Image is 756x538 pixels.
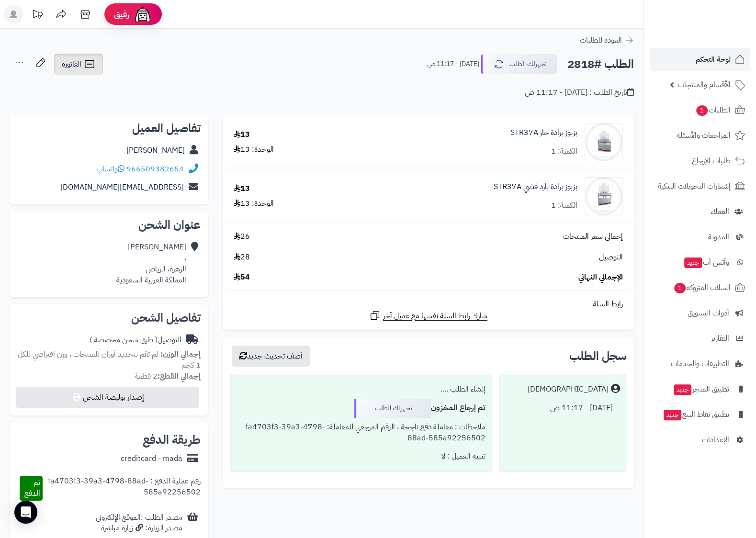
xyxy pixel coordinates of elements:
span: لم تقم بتحديد أوزان للمنتجات ، وزن افتراضي للكل 1 كجم [18,348,201,371]
a: بزبوز برادة بارد فضي STR37A [494,181,577,192]
div: مصدر الزيارة: زيارة مباشرة [96,523,182,534]
a: واتساب [96,163,124,175]
span: السلات المتروكة [673,281,731,294]
img: 1668359732-11002116-90x90.jpg [585,177,622,215]
div: creditcard - mada [121,453,182,464]
span: العملاء [711,205,729,218]
div: تنبيه العميل : لا [237,447,485,466]
img: ai-face.png [133,5,152,24]
span: تطبيق المتجر [673,382,729,396]
a: العودة للطلبات [580,34,634,46]
h2: عنوان الشحن [17,219,201,231]
span: 1 [696,105,708,116]
h2: طريقة الدفع [143,434,201,446]
span: إجمالي سعر المنتجات [563,231,623,242]
b: تم إرجاع المخزون [431,402,485,414]
span: الطلبات [695,103,731,117]
a: التطبيقات والخدمات [650,352,750,375]
div: ملاحظات : معاملة دفع ناجحة ، الرقم المرجعي للمعاملة: fa4703f3-39a3-4798-88ad-585a92256502 [237,418,485,448]
a: بزبوز برادة حار STR37A [510,127,577,138]
span: الأقسام والمنتجات [678,78,731,91]
span: تم الدفع [24,477,40,499]
a: أدوات التسويق [650,302,750,325]
span: وآتس آب [683,256,729,269]
small: 2 قطعة [135,370,201,382]
div: رابط السلة [226,299,630,310]
button: نجهزلك الطلب [481,54,557,74]
div: الوحدة: 13 [234,144,274,155]
div: التوصيل [90,335,181,346]
a: لوحة التحكم [650,48,750,71]
span: جديد [674,384,691,395]
img: 1668328593-11002115-90x90.jpg [585,123,622,161]
img: logo-2.png [691,24,747,45]
div: الكمية: 1 [551,200,577,211]
a: السلات المتروكة1 [650,276,750,299]
span: جديد [664,410,681,420]
div: 13 [234,129,250,140]
a: تطبيق المتجرجديد [650,378,750,401]
strong: إجمالي الوزن: [160,348,201,360]
h2: تفاصيل الشحن [17,312,201,324]
div: [PERSON_NAME] ، الزهرة، الرياض المملكة العربية السعودية [116,242,186,285]
small: [DATE] - 11:17 ص [427,59,479,69]
span: لوحة التحكم [696,53,731,66]
span: المدونة [708,230,729,244]
span: 28 [234,252,250,263]
span: 1 [674,283,686,293]
a: وآتس آبجديد [650,251,750,274]
a: [PERSON_NAME] [126,145,185,156]
a: تطبيق نقاط البيعجديد [650,403,750,426]
span: التوصيل [599,252,623,263]
a: التقارير [650,327,750,350]
a: الإعدادات [650,428,750,451]
span: التطبيقات والخدمات [671,357,729,370]
a: المراجعات والأسئلة [650,124,750,147]
a: تحديثات المنصة [25,5,49,26]
div: 13 [234,183,250,194]
h3: سجل الطلب [569,350,626,362]
strong: إجمالي القطع: [158,370,201,382]
span: الفاتورة [62,58,81,70]
a: المدونة [650,225,750,248]
span: 26 [234,231,250,242]
h2: الطلب #2818 [567,55,634,74]
span: المراجعات والأسئلة [677,129,731,142]
span: 54 [234,272,250,283]
button: إصدار بوليصة الشحن [16,387,199,408]
div: مصدر الطلب :الموقع الإلكتروني [96,512,182,534]
span: شارك رابط السلة نفسها مع عميل آخر [383,311,487,322]
div: إنشاء الطلب .... [237,380,485,399]
span: الإعدادات [702,433,729,447]
div: الكمية: 1 [551,146,577,157]
span: التقارير [711,332,729,345]
h2: تفاصيل العميل [17,123,201,134]
span: ( طرق شحن مخصصة ) [90,334,158,346]
a: شارك رابط السلة نفسها مع عميل آخر [369,310,487,322]
span: طلبات الإرجاع [692,154,731,168]
a: 966509382654 [126,163,184,175]
a: الفاتورة [54,54,103,75]
span: العودة للطلبات [580,34,622,46]
a: الطلبات1 [650,99,750,122]
button: أضف تحديث جديد [232,346,310,367]
div: رقم عملية الدفع : fa4703f3-39a3-4798-88ad-585a92256502 [43,476,200,501]
a: إشعارات التحويلات البنكية [650,175,750,198]
a: طلبات الإرجاع [650,149,750,172]
a: العملاء [650,200,750,223]
div: Open Intercom Messenger [14,501,37,524]
div: [DATE] - 11:17 ص [506,399,620,417]
span: إشعارات التحويلات البنكية [658,179,731,193]
span: تطبيق نقاط البيع [663,408,729,421]
div: الوحدة: 13 [234,198,274,209]
div: تاريخ الطلب : [DATE] - 11:17 ص [525,87,634,98]
span: الإجمالي النهائي [578,272,623,283]
div: نجهزلك الطلب [354,399,431,418]
span: رفيق [114,9,129,20]
span: أدوات التسويق [688,306,729,320]
a: [EMAIL_ADDRESS][DOMAIN_NAME] [60,181,184,193]
span: جديد [684,258,702,268]
div: [DEMOGRAPHIC_DATA] [528,384,609,395]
